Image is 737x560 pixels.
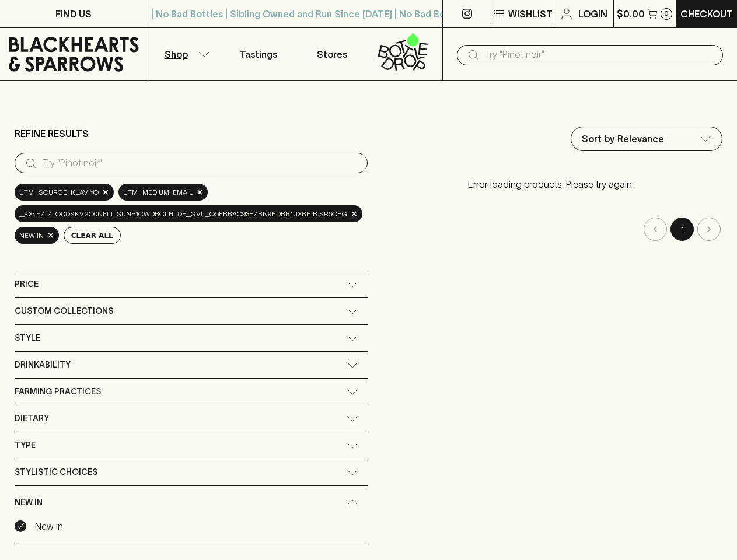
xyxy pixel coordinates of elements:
div: Dietary [15,405,368,432]
span: Drinkability [15,358,71,372]
p: Refine Results [15,127,89,141]
p: 0 [664,10,669,17]
div: Custom Collections [15,298,368,324]
p: Tastings [240,47,277,61]
span: × [197,186,204,198]
button: page 1 [670,218,694,241]
span: New In [15,495,43,510]
input: Try "Pinot noir" [485,45,714,64]
p: Checkout [680,7,733,21]
button: Clear All [64,227,121,244]
span: Price [15,277,39,292]
div: Style [15,325,368,351]
p: FIND US [55,7,92,21]
span: New In [19,230,44,242]
span: Farming Practices [15,384,101,399]
button: Shop [148,28,222,80]
p: $0.00 [617,7,645,21]
span: Style [15,331,40,345]
input: Try “Pinot noir” [43,154,358,173]
span: Dietary [15,411,49,426]
nav: pagination navigation [379,218,722,241]
p: Sort by Relevance [582,132,664,146]
span: × [351,208,358,220]
p: Wishlist [508,7,553,21]
div: Farming Practices [15,379,368,405]
span: × [102,186,109,198]
span: Custom Collections [15,304,113,318]
p: Login [578,7,607,21]
span: _kx: FZ-zLoDDskV2o0nfLLIsunf1cWdbCLHLDf_gvL_q5ebBaC93fZBn9hDBb1UxBHiB.Sr6qHg [19,208,347,220]
div: Price [15,271,368,297]
p: Error loading products. Please try again. [379,166,722,203]
a: Tastings [222,28,295,80]
span: Type [15,438,36,453]
span: × [47,229,54,242]
p: Shop [165,47,188,61]
div: Stylistic Choices [15,459,368,485]
div: Drinkability [15,352,368,378]
span: Stylistic Choices [15,465,97,480]
div: Sort by Relevance [571,127,722,150]
div: New In [15,486,368,519]
p: Stores [317,47,347,61]
span: utm_medium: email [123,187,193,198]
a: Stores [295,28,369,80]
div: Type [15,432,368,459]
span: utm_source: Klaviyo [19,187,99,198]
p: New In [35,519,63,533]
